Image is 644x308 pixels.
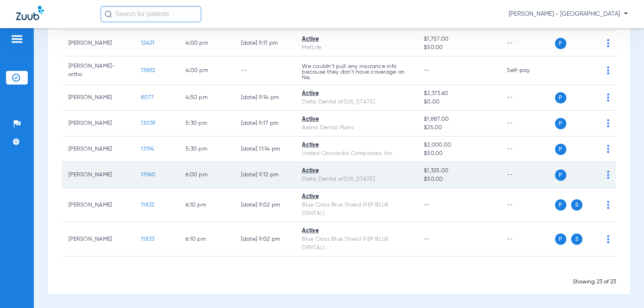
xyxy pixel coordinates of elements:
[235,136,296,162] td: [DATE] 11:14 PM
[509,10,628,18] span: [PERSON_NAME] - [GEOGRAPHIC_DATA]
[179,162,235,188] td: 6:00 PM
[141,120,155,126] span: 13039
[16,6,44,20] img: Zuub Logo
[424,98,494,106] span: $0.00
[555,234,566,245] span: P
[235,111,296,136] td: [DATE] 9:17 PM
[555,92,566,103] span: P
[235,222,296,256] td: [DATE] 9:02 PM
[571,234,582,245] span: S
[62,111,134,136] td: [PERSON_NAME]
[62,222,134,256] td: [PERSON_NAME]
[424,202,430,208] span: --
[607,201,609,209] img: group-dot-blue.svg
[424,115,494,124] span: $1,887.00
[302,64,411,81] p: We couldn’t pull any insurance info because they don’t have coverage on file.
[424,149,494,158] span: $50.00
[500,56,555,85] td: Self-pay
[141,68,155,73] span: 13892
[302,115,411,124] div: Active
[500,162,555,188] td: --
[302,89,411,98] div: Active
[302,235,411,252] div: Blue Cross Blue Shield (FEP BLUE DENTAL)
[235,56,296,85] td: --
[571,199,582,211] span: S
[141,146,154,152] span: 13194
[302,167,411,175] div: Active
[302,35,411,43] div: Active
[424,68,430,73] span: --
[141,236,154,242] span: 11833
[235,85,296,111] td: [DATE] 9:14 PM
[141,202,154,208] span: 11832
[555,118,566,129] span: P
[235,188,296,222] td: [DATE] 9:02 PM
[424,89,494,98] span: $2,373.60
[179,56,235,85] td: 4:00 PM
[607,145,609,153] img: group-dot-blue.svg
[141,95,154,100] span: 8077
[302,201,411,218] div: Blue Cross Blue Shield (FEP BLUE DENTAL)
[302,149,411,158] div: United Concordia Companies, Inc.
[179,85,235,111] td: 4:50 PM
[179,111,235,136] td: 5:30 PM
[302,192,411,201] div: Active
[302,43,411,52] div: MetLife
[424,175,494,184] span: $50.00
[424,236,430,242] span: --
[500,111,555,136] td: --
[179,222,235,256] td: 6:10 PM
[424,43,494,52] span: $50.00
[141,172,155,178] span: 13960
[302,124,411,132] div: Aetna Dental Plans
[424,141,494,149] span: $2,000.00
[302,227,411,235] div: Active
[141,40,154,46] span: 12421
[607,235,609,243] img: group-dot-blue.svg
[10,34,23,44] img: hamburger-icon
[179,31,235,56] td: 4:00 PM
[607,66,609,74] img: group-dot-blue.svg
[179,136,235,162] td: 5:30 PM
[235,162,296,188] td: [DATE] 9:12 PM
[424,124,494,132] span: $25.00
[555,199,566,211] span: P
[500,188,555,222] td: --
[555,144,566,155] span: P
[607,93,609,101] img: group-dot-blue.svg
[62,162,134,188] td: [PERSON_NAME]
[62,56,134,85] td: [PERSON_NAME]-ortho
[235,31,296,56] td: [DATE] 9:11 PM
[573,279,616,285] span: Showing 23 of 23
[424,167,494,175] span: $1,325.00
[500,222,555,256] td: --
[101,6,201,22] input: Search for patients
[500,85,555,111] td: --
[62,85,134,111] td: [PERSON_NAME]
[62,136,134,162] td: [PERSON_NAME]
[555,38,566,49] span: P
[62,188,134,222] td: [PERSON_NAME]
[424,35,494,43] span: $1,757.00
[607,171,609,179] img: group-dot-blue.svg
[302,141,411,149] div: Active
[500,31,555,56] td: --
[179,188,235,222] td: 6:10 PM
[607,39,609,47] img: group-dot-blue.svg
[105,10,112,18] img: Search Icon
[62,31,134,56] td: [PERSON_NAME]
[607,119,609,127] img: group-dot-blue.svg
[302,98,411,106] div: Delta Dental of [US_STATE]
[555,170,566,181] span: P
[500,136,555,162] td: --
[302,175,411,184] div: Delta Dental of [US_STATE]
